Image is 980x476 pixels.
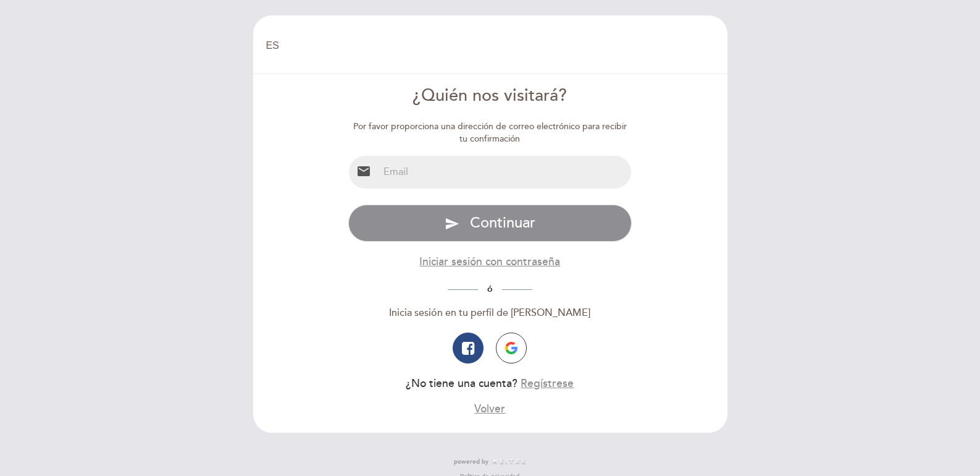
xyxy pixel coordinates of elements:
[521,376,574,391] button: Regístrese
[356,164,371,179] i: email
[474,401,505,417] button: Volver
[445,216,459,231] i: send
[470,214,535,232] span: Continuar
[505,342,517,354] img: icon-google.png
[348,84,632,108] div: ¿Quién nos visitará?
[454,457,488,466] span: powered by
[454,457,527,466] a: powered by
[348,306,632,320] div: Inicia sesión en tu perfil de [PERSON_NAME]
[379,156,631,189] input: Email
[478,284,502,294] span: ó
[348,205,632,242] button: send Continuar
[419,254,560,270] button: Iniciar sesión con contraseña
[406,377,517,390] span: ¿No tiene una cuenta?
[348,121,632,145] div: Por favor proporciona una dirección de correo electrónico para recibir tu confirmación
[492,459,527,465] img: MEITRE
